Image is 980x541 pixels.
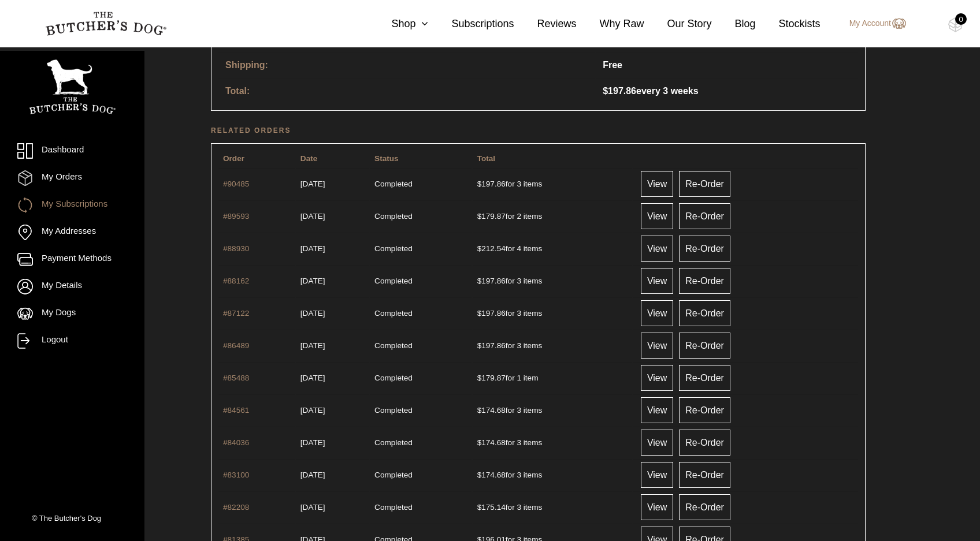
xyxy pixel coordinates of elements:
span: $ [477,341,482,350]
a: Reviews [514,16,576,32]
td: for 3 items [473,297,632,329]
a: View [641,365,673,391]
span: Date [300,154,317,163]
a: View [641,236,673,262]
td: for 4 items [473,233,632,264]
a: View order number 86489 [223,341,249,350]
span: Total [477,154,495,163]
time: 1747711212 [300,341,325,350]
time: 1745919850 [300,374,325,382]
td: for 3 items [473,491,632,523]
td: Completed [370,297,472,329]
img: TBD_Cart-Empty.png [948,17,963,32]
a: Re-Order [679,203,730,229]
span: Order [223,154,244,163]
span: $ [477,212,482,221]
span: $ [477,438,482,447]
a: View order number 82208 [223,503,249,512]
span: $ [477,471,482,479]
a: View [641,494,673,520]
a: Payment Methods [17,252,127,267]
div: 0 [955,13,967,25]
span: $ [477,406,482,415]
a: View order number 88162 [223,277,249,285]
time: 1744243420 [300,406,325,415]
a: Logout [17,333,127,349]
td: Completed [370,394,472,426]
span: 179.87 [477,212,506,221]
td: Completed [370,362,472,393]
a: Re-Order [679,397,730,423]
a: View order number 83100 [223,471,249,479]
a: Re-Order [679,430,730,456]
a: View [641,300,673,326]
span: 197.86 [477,277,506,285]
time: 1740372511 [300,503,325,512]
a: Shop [368,16,428,32]
span: 179.87 [477,374,506,382]
a: Our Story [644,16,712,32]
a: View [641,171,673,197]
span: 174.68 [477,406,506,415]
a: Re-Order [679,268,730,294]
span: $ [477,277,482,285]
td: for 3 items [473,330,632,361]
td: for 3 items [473,459,632,490]
a: View order number 88930 [223,244,249,253]
a: View [641,268,673,294]
img: TBD_Portrait_Logo_White.png [29,59,116,114]
a: Stockists [756,16,821,32]
span: 197.86 [603,86,636,96]
a: Re-Order [679,171,730,197]
td: Completed [370,459,472,490]
a: View [641,397,673,423]
span: 174.68 [477,438,506,447]
a: Re-Order [679,236,730,262]
td: Completed [370,265,472,296]
a: My Subscriptions [17,197,127,213]
a: Subscriptions [428,16,514,32]
a: My Details [17,279,127,294]
a: Re-Order [679,365,730,391]
td: for 3 items [473,168,632,199]
span: $ [477,244,482,253]
span: $ [477,374,482,382]
td: for 2 items [473,200,632,232]
span: 212.54 [477,244,506,253]
a: My Dogs [17,306,127,322]
a: View [641,462,673,488]
a: View order number 87122 [223,309,249,318]
a: My Addresses [17,225,127,240]
span: 175.14 [477,503,506,512]
time: 1753062357 [300,212,325,221]
a: View order number 85488 [223,374,249,382]
h2: Related orders [211,125,866,136]
a: Re-Order [679,462,730,488]
span: $ [477,309,482,318]
a: View [641,333,673,359]
a: Re-Order [679,494,730,520]
a: My Account [838,17,906,31]
a: My Orders [17,170,127,186]
td: Free [596,53,858,77]
td: for 1 item [473,362,632,393]
a: View order number 84036 [223,438,249,447]
td: Completed [370,233,472,264]
a: View order number 90485 [223,180,249,188]
time: 1750642283 [300,277,325,285]
span: $ [477,503,482,512]
time: 1743376172 [300,438,325,447]
td: for 3 items [473,394,632,426]
time: 1741761897 [300,471,325,479]
th: Shipping: [218,53,595,77]
td: for 3 items [473,265,632,296]
a: Dashboard [17,143,127,159]
span: $ [603,86,608,96]
td: Completed [370,330,472,361]
td: Completed [370,168,472,199]
span: 197.86 [477,341,506,350]
a: View order number 89593 [223,212,249,221]
td: for 3 items [473,427,632,458]
a: View [641,430,673,456]
td: Completed [370,200,472,232]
